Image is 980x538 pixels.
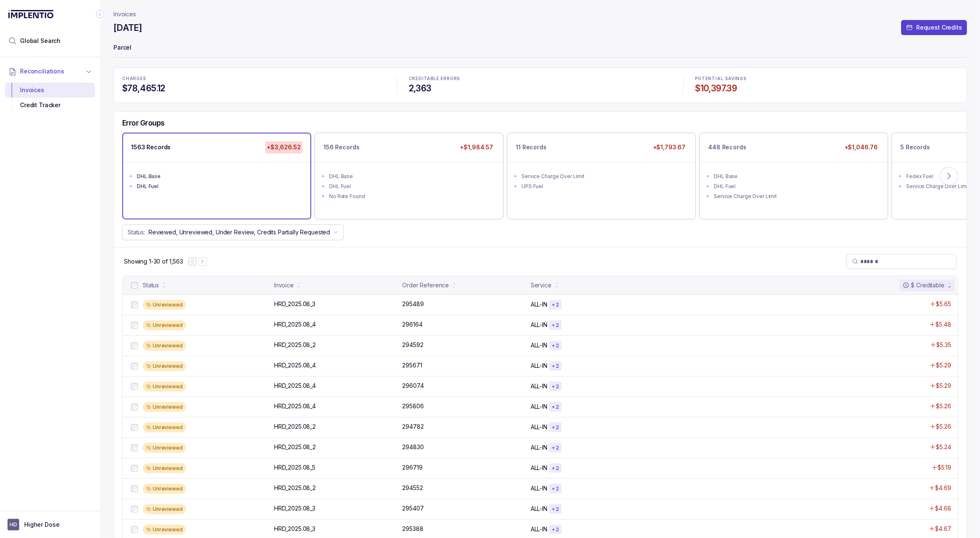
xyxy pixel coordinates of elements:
[531,321,547,329] p: ALL-IN
[936,361,951,370] p: $5.29
[901,20,967,35] button: Request Credits
[265,141,303,153] p: +$3,626.52
[131,445,138,451] input: checkbox-checkbox
[95,9,105,19] div: Collapse Icon
[124,257,183,266] p: Showing 1-30 of 1,563
[8,519,19,530] span: User initials
[113,10,136,18] nav: breadcrumb
[131,485,138,492] input: checkbox-checkbox
[143,341,186,351] div: Unreviewed
[122,76,385,81] p: CHARGES
[935,504,951,513] p: $4.68
[143,281,159,289] div: Status
[131,383,138,390] input: checkbox-checkbox
[122,118,165,128] h5: Error Groups
[149,228,330,236] p: Reviewed, Unreviewed, Under Review, Credits Partially Requested
[552,322,559,329] p: + 2
[143,463,186,473] div: Unreviewed
[935,484,951,492] p: $4.69
[274,300,315,308] p: HRD_2025.08_3
[274,484,316,492] p: HRD_2025.08_2
[936,402,951,410] p: $5.26
[113,40,967,57] p: Parcel
[198,257,207,266] button: Next Page
[143,320,186,330] div: Unreviewed
[714,182,879,191] div: DHL Fuel
[131,322,138,329] input: checkbox-checkbox
[531,341,547,349] p: ALL-IN
[516,143,547,151] p: 11 Records
[131,506,138,513] input: checkbox-checkbox
[552,363,559,370] p: + 2
[402,341,423,349] p: 294592
[531,300,547,309] p: ALL-IN
[651,141,688,153] p: +$1,793.67
[131,363,138,370] input: checkbox-checkbox
[903,281,945,289] div: $ Creditable
[695,83,958,94] h4: $10,397.39
[122,83,385,94] h4: $78,465.12
[5,62,95,80] button: Reconciliations
[531,281,552,289] div: Service
[552,526,559,533] p: + 2
[131,143,171,151] p: 1563 Records
[552,342,559,349] p: + 2
[402,300,423,308] p: 295489
[552,424,559,431] p: + 2
[274,422,316,431] p: HRD_2025.08_2
[402,463,422,472] p: 296719
[131,282,138,289] input: checkbox-checkbox
[274,341,316,349] p: HRD_2025.08_2
[900,143,930,151] p: 5 Records
[531,362,547,370] p: ALL-IN
[936,300,951,308] p: $5.65
[402,484,423,492] p: 294552
[531,443,547,452] p: ALL-IN
[274,361,316,370] p: HRD_2025.08_4
[936,422,951,431] p: $5.26
[12,83,88,98] div: Invoices
[24,520,59,529] p: Higher Dose
[274,504,315,513] p: HRD_2025.08_3
[552,445,559,451] p: + 2
[143,525,186,535] div: Unreviewed
[916,23,962,32] p: Request Credits
[531,484,547,493] p: ALL-IN
[329,192,494,201] div: No Rate Found
[329,172,494,181] div: DHL Base
[143,382,186,392] div: Unreviewed
[113,10,136,18] a: Invoices
[714,172,879,181] div: DHL Base
[531,402,547,411] p: ALL-IN
[714,192,879,201] div: Service Charge Over Limit
[552,383,559,390] p: + 2
[131,404,138,410] input: checkbox-checkbox
[143,300,186,310] div: Unreviewed
[323,143,359,151] p: 156 Records
[128,228,145,236] p: Status:
[131,465,138,472] input: checkbox-checkbox
[935,525,951,533] p: $4.67
[402,525,423,533] p: 295388
[409,76,672,81] p: CREDITABLE ERRORS
[531,525,547,533] p: ALL-IN
[552,506,559,513] p: + 2
[552,302,559,308] p: + 2
[402,443,423,451] p: 294830
[936,382,951,390] p: $5.29
[552,465,559,472] p: + 2
[143,484,186,494] div: Unreviewed
[5,81,95,115] div: Reconciliations
[409,83,672,94] h4: 2,363
[131,342,138,349] input: checkbox-checkbox
[708,143,746,151] p: 448 Records
[402,504,423,513] p: 295407
[122,224,344,240] button: Status:Reviewed, Unreviewed, Under Review, Credits Partially Requested
[521,172,686,181] div: Service Charge Over Limit
[937,341,951,349] p: $5.35
[274,320,316,329] p: HRD_2025.08_4
[8,519,93,530] button: User initialsHigher Dose
[938,463,951,472] p: $5.19
[143,443,186,453] div: Unreviewed
[20,37,60,45] span: Global Search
